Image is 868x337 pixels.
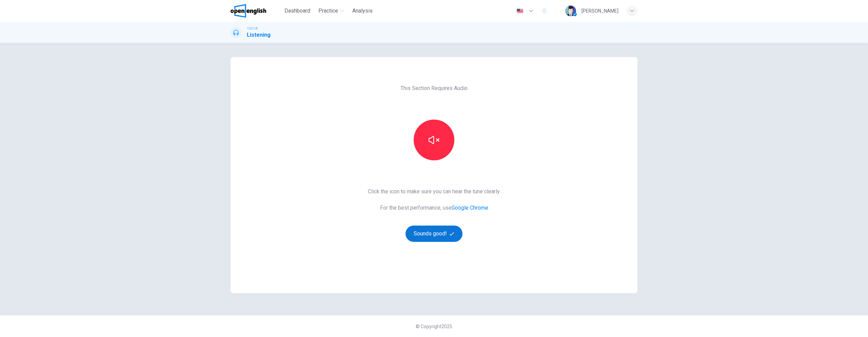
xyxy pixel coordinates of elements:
h1: Listening [247,31,271,39]
a: OpenEnglish logo [231,4,282,18]
button: Sounds good! [406,226,462,242]
span: For the best performance, use [368,204,500,212]
div: [PERSON_NAME] [581,7,618,15]
span: Click the icon to make sure you can hear the tune clearly. [368,188,500,196]
span: TOEFL® [247,26,258,31]
span: Analysis [352,7,373,15]
img: Profile picture [565,5,576,16]
span: Dashboard [284,7,310,15]
button: Analysis [350,5,375,17]
span: © Copyright 2025 [416,324,452,329]
span: Practice [318,7,338,15]
img: en [516,8,524,14]
a: Google Chrome [452,205,488,211]
button: Practice [316,5,347,17]
img: OpenEnglish logo [231,4,266,18]
span: This Section Requires Audio [400,84,468,92]
button: Dashboard [282,5,313,17]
